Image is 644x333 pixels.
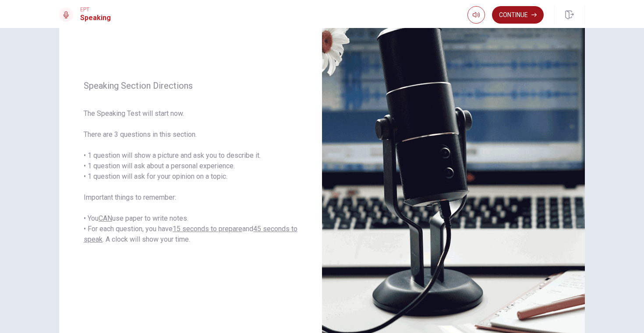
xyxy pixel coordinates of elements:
[84,80,297,91] span: Speaking Section Directions
[173,225,242,233] u: 15 seconds to prepare
[492,6,544,24] button: Continue
[84,108,297,245] span: The Speaking Test will start now. There are 3 questions in this section. • 1 question will show a...
[80,7,111,13] span: EPT
[99,214,112,222] u: CAN
[80,13,111,23] h1: Speaking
